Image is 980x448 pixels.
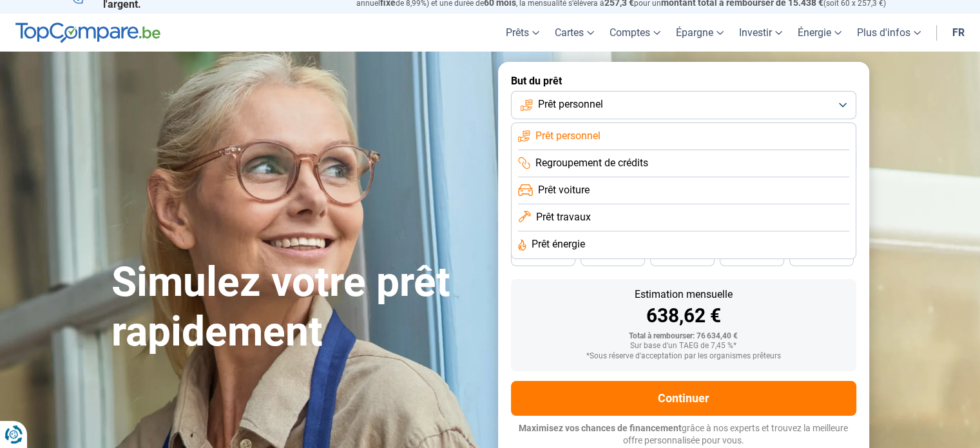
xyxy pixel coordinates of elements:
[15,23,160,43] img: TopCompare
[536,210,591,224] span: Prêt travaux
[511,91,856,119] button: Prêt personnel
[511,381,856,416] button: Continuer
[511,75,856,87] label: But du prêt
[668,14,731,52] a: Épargne
[532,237,585,251] span: Prêt énergie
[535,129,600,143] span: Prêt personnel
[731,14,790,52] a: Investir
[521,289,846,300] div: Estimation mensuelle
[521,306,846,326] div: 638,62 €
[511,422,856,447] p: grâce à nos experts et trouvez la meilleure offre personnalisée pour vous.
[738,253,766,260] span: 30 mois
[538,183,590,197] span: Prêt voiture
[529,253,557,260] span: 48 mois
[538,97,603,112] span: Prêt personnel
[547,14,602,52] a: Cartes
[535,156,648,170] span: Regroupement de crédits
[521,332,846,341] div: Total à rembourser: 76 634,40 €
[111,258,483,357] h1: Simulez votre prêt rapidement
[521,342,846,351] div: Sur base d'un TAEG de 7,45 %*
[945,14,972,52] a: fr
[521,352,846,361] div: *Sous réserve d'acceptation par les organismes prêteurs
[849,14,928,52] a: Plus d'infos
[807,253,836,260] span: 24 mois
[599,253,627,260] span: 42 mois
[790,14,849,52] a: Énergie
[498,14,547,52] a: Prêts
[602,14,668,52] a: Comptes
[519,423,682,433] span: Maximisez vos chances de financement
[668,253,697,260] span: 36 mois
